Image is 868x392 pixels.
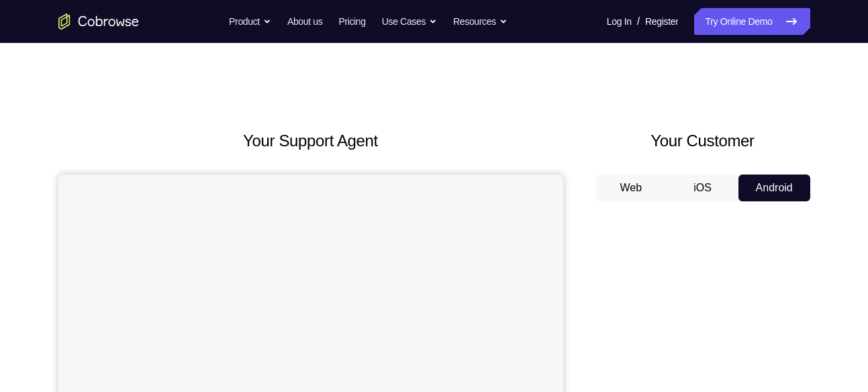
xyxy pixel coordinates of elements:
a: About us [287,8,322,35]
a: Log In [607,8,632,35]
button: Product [229,8,271,35]
a: Go to the home page [58,13,139,30]
h2: Your Support Agent [58,129,563,153]
button: iOS [667,175,738,201]
button: Web [595,175,667,201]
a: Register [645,8,678,35]
a: Try Online Demo [694,8,810,35]
button: Resources [453,8,508,35]
span: / [637,13,640,30]
button: Android [738,175,810,201]
button: Use Cases [382,8,437,35]
a: Pricing [338,8,365,35]
h2: Your Customer [595,129,810,153]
